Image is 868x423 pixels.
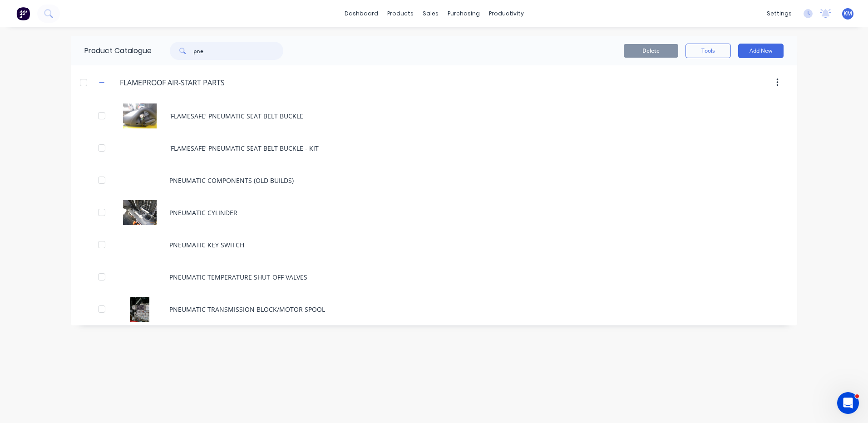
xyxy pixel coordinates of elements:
input: Search... [193,42,283,60]
div: products [383,7,418,20]
div: PNEUMATIC TRANSMISSION BLOCK/MOTOR SPOOLPNEUMATIC TRANSMISSION BLOCK/MOTOR SPOOL [71,293,797,325]
div: 'FLAMESAFE' PNEUMATIC SEAT BELT BUCKLE - KIT [71,132,797,164]
div: productivity [484,7,528,20]
button: Tools [686,44,731,58]
div: sales [418,7,443,20]
div: PNEUMATIC CYLINDERPNEUMATIC CYLINDER [71,197,797,229]
iframe: Intercom live chat [837,392,859,414]
button: Add New [738,44,784,58]
div: 'FLAMESAFE' PNEUMATIC SEAT BELT BUCKLE'FLAMESAFE' PNEUMATIC SEAT BELT BUCKLE [71,100,797,132]
div: settings [762,7,796,20]
input: Enter category name [120,77,227,88]
div: PNEUMATIC COMPONENTS (OLD BUILDS) [71,164,797,197]
button: Delete [624,44,678,58]
img: Factory [16,7,30,20]
span: KM [843,10,852,18]
div: Product Catalogue [71,36,152,65]
a: dashboard [340,7,383,20]
div: PNEUMATIC KEY SWITCH [71,229,797,261]
div: purchasing [443,7,484,20]
div: PNEUMATIC TEMPERATURE SHUT-OFF VALVES [71,261,797,293]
